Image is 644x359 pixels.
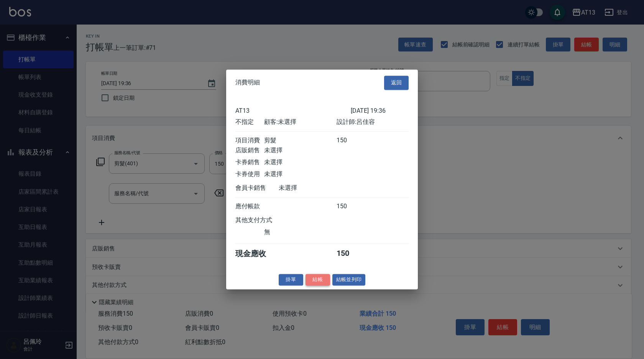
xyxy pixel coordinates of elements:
div: 150 [337,249,365,259]
div: [DATE] 19:36 [351,107,409,114]
div: 顧客: 未選擇 [264,118,336,126]
div: 項目消費 [235,137,264,145]
div: 卡券使用 [235,170,264,178]
div: 設計師: 呂佳容 [337,118,409,126]
div: 卡券銷售 [235,158,264,166]
div: 剪髮 [264,137,336,145]
button: 掛單 [279,274,303,286]
div: 150 [337,203,365,211]
div: 不指定 [235,118,264,126]
div: 未選擇 [264,170,336,178]
div: 其他支付方式 [235,216,293,224]
span: 消費明細 [235,79,260,87]
div: AT13 [235,107,351,114]
button: 結帳並列印 [332,274,366,286]
div: 150 [337,137,365,145]
button: 結帳 [306,274,330,286]
div: 店販銷售 [235,147,264,155]
div: 會員卡銷售 [235,184,279,192]
div: 未選擇 [279,184,351,192]
button: 返回 [384,76,409,90]
div: 未選擇 [264,147,336,155]
div: 無 [264,228,336,236]
div: 未選擇 [264,158,336,166]
div: 現金應收 [235,249,279,259]
div: 應付帳款 [235,203,264,211]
